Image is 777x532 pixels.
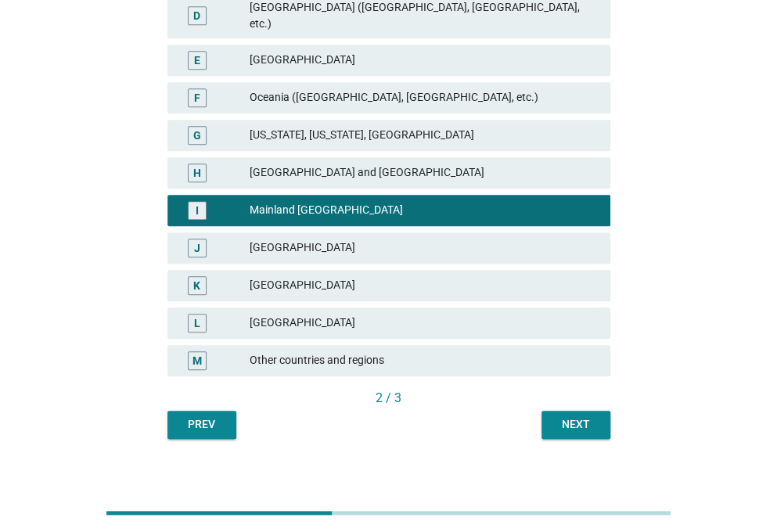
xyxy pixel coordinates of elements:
[250,201,598,220] div: Mainland [GEOGRAPHIC_DATA]
[192,352,202,368] div: M
[194,89,200,106] div: F
[250,239,598,257] div: [GEOGRAPHIC_DATA]
[193,164,201,181] div: H
[541,411,610,439] button: Next
[250,276,598,295] div: [GEOGRAPHIC_DATA]
[194,52,200,68] div: E
[250,126,598,145] div: [US_STATE], [US_STATE], [GEOGRAPHIC_DATA]
[250,314,598,332] div: [GEOGRAPHIC_DATA]
[250,164,598,182] div: [GEOGRAPHIC_DATA] and [GEOGRAPHIC_DATA]
[554,416,598,433] div: Next
[194,315,200,331] div: L
[180,416,224,433] div: Prev
[193,7,200,23] div: D
[196,202,199,218] div: I
[250,88,598,107] div: Oceania ([GEOGRAPHIC_DATA], [GEOGRAPHIC_DATA], etc.)
[193,127,201,143] div: G
[250,51,598,70] div: [GEOGRAPHIC_DATA]
[167,411,236,439] button: Prev
[193,277,200,293] div: K
[194,239,200,256] div: J
[250,351,598,370] div: Other countries and regions
[167,389,610,408] div: 2 / 3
